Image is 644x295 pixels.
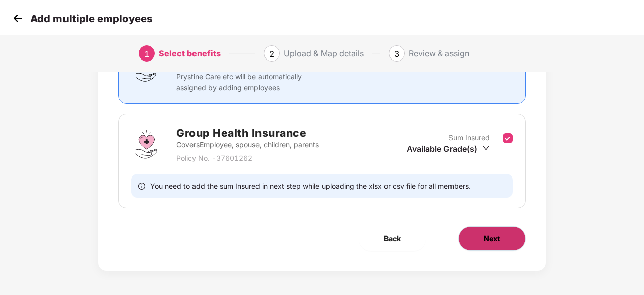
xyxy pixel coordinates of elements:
[448,132,490,143] p: Sum Insured
[409,45,469,62] div: Review & assign
[458,226,526,251] button: Next
[269,49,274,59] span: 2
[30,13,152,25] p: Add multiple employees
[407,143,490,154] div: Available Grade(s)
[159,45,221,62] div: Select benefits
[144,49,149,59] span: 1
[176,125,319,141] h2: Group Health Insurance
[10,11,25,26] img: svg+xml;base64,PHN2ZyB4bWxucz0iaHR0cDovL3d3dy53My5vcmcvMjAwMC9zdmciIHdpZHRoPSIzMCIgaGVpZ2h0PSIzMC...
[482,144,490,152] span: down
[131,129,161,159] img: svg+xml;base64,PHN2ZyBpZD0iR3JvdXBfSGVhbHRoX0luc3VyYW5jZSIgZGF0YS1uYW1lPSJHcm91cCBIZWFsdGggSW5zdX...
[394,49,399,59] span: 3
[176,139,319,150] p: Covers Employee, spouse, children, parents
[150,181,471,191] span: You need to add the sum Insured in next step while uploading the xlsx or csv file for all members.
[176,60,326,93] p: Clove Dental, Pharmeasy, Nua Women, Prystine Care etc will be automatically assigned by adding em...
[359,226,426,251] button: Back
[484,233,500,244] span: Next
[384,233,401,244] span: Back
[138,181,145,191] span: info-circle
[176,153,319,164] p: Policy No. - 37601262
[284,45,364,62] div: Upload & Map details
